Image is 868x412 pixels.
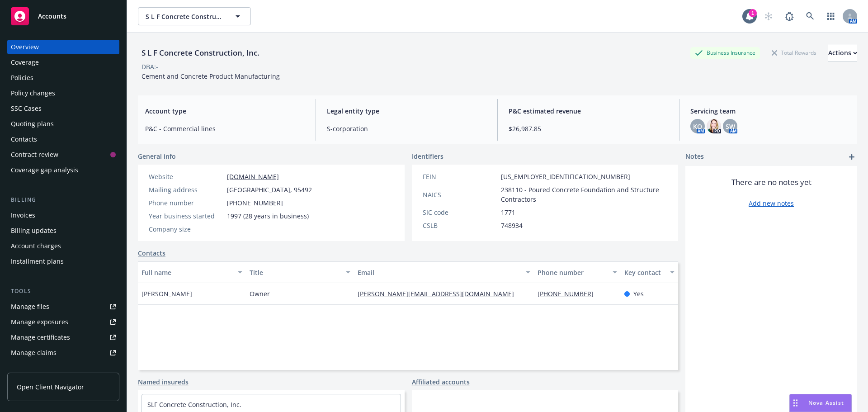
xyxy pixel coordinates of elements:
span: Owner [250,289,270,298]
div: Invoices [11,208,35,223]
a: Manage BORs [7,361,119,375]
a: Manage certificates [7,330,119,345]
div: Policies [11,71,33,85]
a: [DOMAIN_NAME] [227,172,279,181]
a: Affiliated accounts [412,377,470,387]
button: Full name [138,261,246,283]
div: Tools [7,287,119,296]
a: SSC Cases [7,101,119,116]
a: add [846,152,857,162]
a: SLF Concrete Construction, Inc. [147,400,241,409]
div: Manage files [11,299,49,314]
div: S L F Concrete Construction, Inc. [138,47,263,59]
a: Manage claims [7,346,119,360]
span: S-corporation [327,124,486,133]
button: Title [246,261,354,283]
a: Coverage gap analysis [7,163,119,177]
span: There are no notes yet [731,177,811,188]
span: Open Client Navigator [17,382,84,392]
span: [GEOGRAPHIC_DATA], 95492 [227,185,312,194]
a: Account charges [7,239,119,253]
button: Email [354,261,534,283]
span: P&C - Commercial lines [145,124,305,133]
a: Quoting plans [7,117,119,131]
a: Billing updates [7,223,119,238]
div: Manage claims [11,346,57,360]
div: Actions [828,44,857,62]
a: [PERSON_NAME][EMAIL_ADDRESS][DOMAIN_NAME] [358,289,521,298]
a: Named insureds [138,377,189,387]
div: Contract review [11,147,58,162]
div: Account charges [11,239,61,253]
div: Total Rewards [767,47,821,58]
span: [PERSON_NAME] [142,289,192,298]
div: Phone number [538,268,607,277]
div: Title [250,268,340,277]
div: Full name [142,268,232,277]
div: Manage BORs [11,361,53,375]
div: FEIN [423,172,497,181]
span: $26,987.85 [509,124,668,133]
span: Account type [145,106,305,116]
div: Key contact [624,268,665,277]
button: Actions [828,44,857,62]
a: Start snowing [759,7,778,25]
span: [PHONE_NUMBER] [227,198,283,208]
a: Contacts [7,132,119,147]
div: Installment plans [11,254,64,269]
a: Manage files [7,299,119,314]
div: NAICS [423,190,497,199]
div: Policy changes [11,86,55,100]
a: Installment plans [7,254,119,269]
div: Coverage [11,55,39,70]
span: 1771 [501,208,515,217]
span: P&C estimated revenue [509,106,668,116]
span: Notes [685,152,704,162]
span: 748934 [501,221,523,230]
div: Mailing address [149,185,223,194]
span: KO [693,122,702,131]
a: Coverage [7,55,119,70]
span: SW [726,122,735,131]
button: S L F Concrete Construction, Inc. [138,7,251,25]
button: Phone number [534,261,620,283]
a: Manage exposures [7,315,119,329]
div: 1 [749,9,757,17]
a: Search [801,7,819,25]
button: Key contact [621,261,678,283]
div: SSC Cases [11,101,42,116]
div: Phone number [149,198,223,208]
div: Email [358,268,520,277]
div: Quoting plans [11,117,54,131]
div: Billing [7,195,119,204]
a: Report a Bug [780,7,798,25]
span: Servicing team [690,106,850,116]
div: Billing updates [11,223,57,238]
div: Business Insurance [690,47,760,58]
a: Policy changes [7,86,119,100]
span: General info [138,152,176,161]
div: Website [149,172,223,181]
a: Switch app [822,7,840,25]
a: Contract review [7,147,119,162]
span: S L F Concrete Construction, Inc. [146,12,224,21]
span: 1997 (28 years in business) [227,211,309,221]
a: Overview [7,40,119,54]
a: Invoices [7,208,119,223]
div: SIC code [423,208,497,217]
div: Contacts [11,132,37,147]
button: Nova Assist [789,394,852,412]
span: Yes [633,289,644,298]
span: Identifiers [412,152,443,161]
span: 238110 - Poured Concrete Foundation and Structure Contractors [501,185,668,204]
div: Overview [11,40,39,54]
div: Coverage gap analysis [11,163,78,177]
span: Cement and Concrete Product Manufacturing [142,72,280,81]
a: Add new notes [749,199,794,208]
div: DBA: - [142,62,158,71]
a: Contacts [138,248,165,258]
a: Policies [7,71,119,85]
div: CSLB [423,221,497,230]
img: photo [707,119,721,133]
